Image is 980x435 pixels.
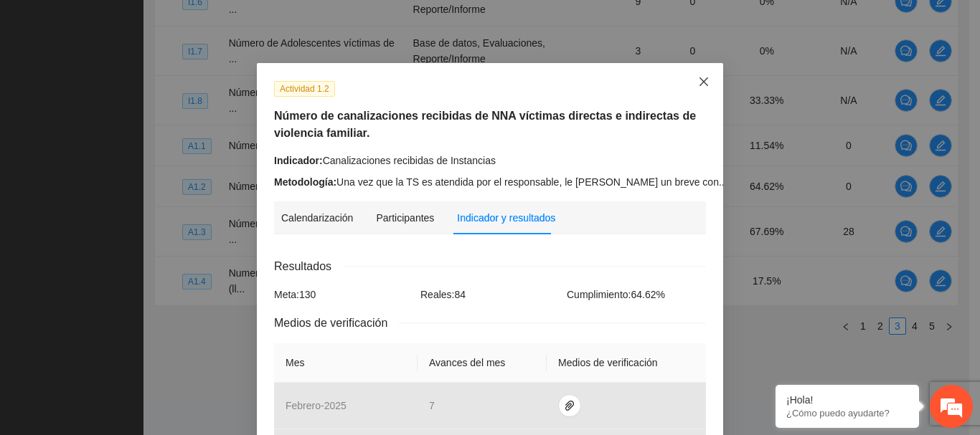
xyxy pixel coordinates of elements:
[274,257,343,275] span: Resultados
[274,176,336,188] strong: Metodología:
[274,81,335,97] span: Actividad 1.2
[457,210,555,226] div: Indicador y resultados
[559,400,580,411] span: paper-clip
[274,155,323,166] strong: Indicador:
[420,289,466,300] span: Reales: 84
[235,7,270,42] div: Minimizar ventana de chat en vivo
[274,153,706,168] div: Canalizaciones recibidas de Instancias
[786,408,908,419] p: ¿Cómo puedo ayudarte?
[684,63,723,102] button: Close
[274,107,706,142] h5: Número de canalizaciones recibidas de NNA víctimas directas e indirectas de violencia familiar.
[558,394,581,417] button: paper-clip
[547,343,706,383] th: Medios de verificación
[83,138,198,283] span: Estamos en línea.
[376,210,434,226] div: Participantes
[7,286,273,336] textarea: Escriba su mensaje y pulse “Intro”
[418,343,547,383] th: Avances del mes
[274,314,399,332] span: Medios de verificación
[75,73,241,92] div: Chatee con nosotros ahora
[698,76,710,87] span: close
[270,287,417,302] div: Meta: 130
[429,400,435,411] span: 7
[274,174,706,190] div: Una vez que la TS es atendida por el responsable, le [PERSON_NAME] un breve con
[274,343,418,383] th: Mes
[281,210,353,226] div: Calendarización
[719,176,727,188] span: ...
[286,400,347,411] span: febrero - 2025
[563,287,710,302] div: Cumplimiento: 64.62 %
[786,394,908,406] div: ¡Hola!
